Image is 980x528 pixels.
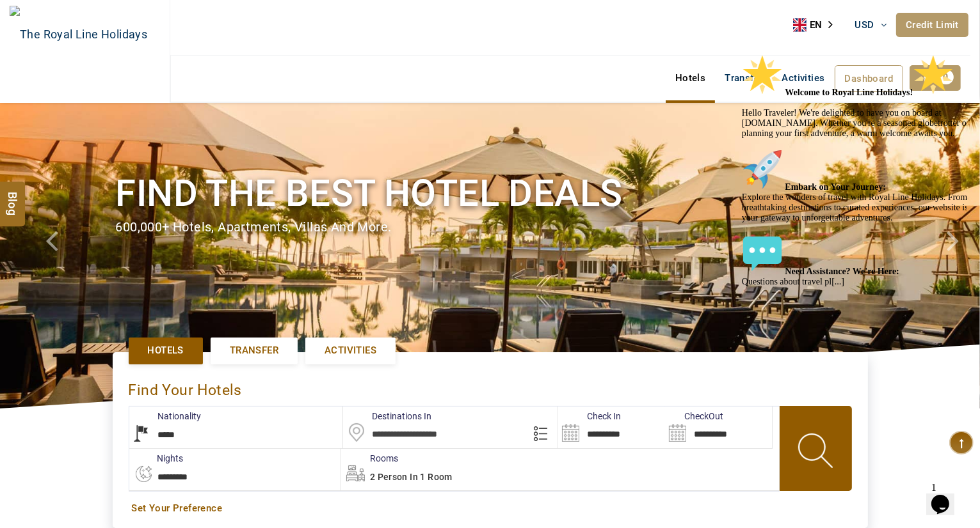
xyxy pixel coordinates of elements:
h1: Find the best hotel deals [116,169,865,217]
span: Activities [325,344,376,357]
span: Hotels [148,344,184,357]
img: The Royal Line Holidays [10,6,147,63]
input: Search [558,407,665,448]
div: Find Your Hotels [129,368,852,406]
a: Transfer [715,65,772,91]
strong: Need Assistance? We're Here: [49,217,163,227]
img: :star2: [176,5,217,46]
a: Transfer [211,338,298,364]
a: Hotels [129,338,203,364]
iframe: chat widget [926,477,967,515]
a: Set Your Preference [132,502,849,515]
a: Activities [305,338,396,364]
label: CheckOut [665,410,723,423]
label: Destinations In [343,410,431,423]
a: Credit Limit [896,13,968,37]
span: 2 Person in 1 Room [370,472,453,482]
div: Language [793,15,842,35]
div: 600,000+ hotels, apartments, villas and more. [116,218,865,237]
a: EN [793,15,842,35]
strong: Embark on Your Journey: [49,133,150,143]
span: Hello Traveler! We're delighted to have you on board at [DOMAIN_NAME]. Whether you're a seasoned ... [5,38,233,237]
iframe: chat widget [737,49,967,470]
strong: Welcome to Royal Line Holidays! [49,38,218,48]
aside: Language selected: English [793,15,842,35]
label: Check In [558,410,621,423]
img: :speech_balloon: [5,184,46,225]
span: Transfer [230,344,278,357]
label: nights [129,452,184,465]
span: USD [855,19,874,31]
a: Hotels [666,65,715,91]
div: 🌟 Welcome to Royal Line Holidays!🌟Hello Traveler! We're delighted to have you on board at [DOMAIN... [5,5,236,238]
input: Search [665,407,772,448]
img: :rocket: [5,100,46,141]
label: Rooms [341,452,398,465]
label: Nationality [129,410,202,423]
img: :star2: [5,5,46,46]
